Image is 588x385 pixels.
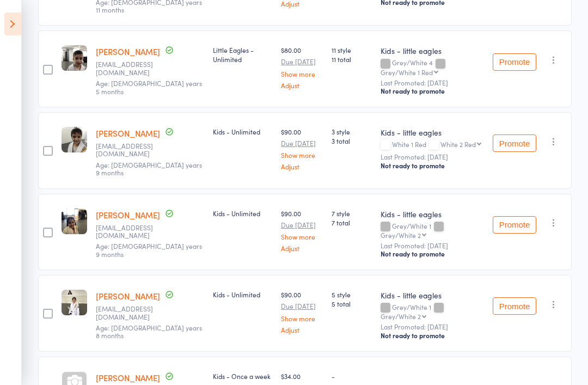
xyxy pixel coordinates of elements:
span: 7 style [332,209,372,218]
div: Not ready to promote [381,87,484,95]
div: $80.00 [281,45,322,88]
button: Promote [493,297,536,315]
div: Kids - Unlimited [213,209,272,218]
button: Promote [493,216,536,234]
div: - [332,371,372,381]
a: Adjust [281,82,322,89]
a: Show more [281,70,322,77]
a: [PERSON_NAME] [96,372,160,383]
small: Due [DATE] [281,302,322,310]
small: Last Promoted: [DATE] [381,153,484,161]
span: 5 style [332,290,372,299]
small: Last Promoted: [DATE] [381,242,484,249]
div: Not ready to promote [381,161,484,170]
a: Show more [281,151,322,158]
div: Grey/White 2 [381,231,421,239]
div: Kids - little eagles [381,127,484,138]
div: Grey/White 1 Red [381,69,433,76]
a: Show more [281,315,322,322]
div: Not ready to promote [381,249,484,258]
button: Promote [493,135,536,152]
a: [PERSON_NAME] [96,127,160,139]
img: image1729486760.png [62,209,87,234]
span: Age: [DEMOGRAPHIC_DATA] years 9 months [96,241,202,258]
div: Kids - Unlimited [213,290,272,299]
button: Promote [493,53,536,71]
span: 7 total [332,218,372,227]
a: Adjust [281,326,322,333]
small: dj_bobo05@mail.ru [96,224,167,240]
a: [PERSON_NAME] [96,209,160,221]
small: Nickgcosti@gmail.com [96,60,167,76]
small: Last Promoted: [DATE] [381,79,484,87]
small: Last Promoted: [DATE] [381,323,484,331]
div: Kids - Unlimited [213,127,272,136]
div: Little Eagles - Unlimited [213,45,272,64]
a: Adjust [281,163,322,170]
small: dj_bobo05@mail.ru [96,305,167,321]
div: Kids - little eagles [381,209,484,219]
span: Age: [DEMOGRAPHIC_DATA] years 5 months [96,78,202,95]
small: Due [DATE] [281,221,322,229]
a: Adjust [281,245,322,252]
small: Due [DATE] [281,58,322,65]
span: 11 total [332,54,372,64]
a: Show more [281,233,322,240]
div: $90.00 [281,209,322,252]
div: Grey/White 1 [381,303,484,320]
div: White 2 Red [440,140,476,148]
img: image1730353442.png [62,290,87,315]
div: Grey/White 2 [381,313,421,320]
img: image1741756807.png [62,127,87,152]
div: Grey/White 4 [381,59,484,75]
div: Not ready to promote [381,331,484,340]
small: Nickgcosti@gmail.com [96,142,167,158]
span: Age: [DEMOGRAPHIC_DATA] years 9 months [96,160,202,177]
a: [PERSON_NAME] [96,46,160,57]
span: Age: [DEMOGRAPHIC_DATA] years 8 months [96,323,202,340]
div: Kids - Once a week [213,371,272,381]
div: Grey/White 1 [381,222,484,239]
span: 3 style [332,127,372,136]
div: Kids - little eagles [381,290,484,301]
div: $90.00 [281,290,322,333]
span: 3 total [332,136,372,145]
span: 11 style [332,45,372,54]
span: 5 total [332,299,372,308]
small: Due [DATE] [281,139,322,147]
div: Kids - little eagles [381,45,484,56]
div: $90.00 [281,127,322,170]
div: White 1 Red [381,140,484,150]
a: [PERSON_NAME] [96,290,160,302]
img: image1722233268.png [62,45,87,71]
